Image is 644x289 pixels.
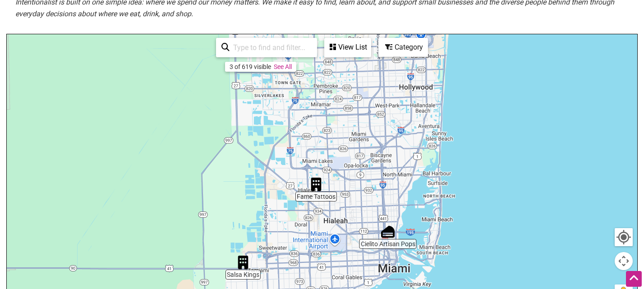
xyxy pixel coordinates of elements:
[324,38,371,57] div: See a list of the visible businesses
[325,39,370,56] div: View List
[381,225,395,239] div: Cielito Artisan Pops
[626,271,642,287] div: Scroll Back to Top
[230,39,312,56] input: Type to find and filter...
[379,39,427,56] div: Category
[236,256,250,269] div: Salsa Kings
[274,63,292,70] a: See All
[378,38,428,57] div: Filter by category
[309,178,323,191] div: Fame Tattoos
[216,38,317,57] div: Type to search and filter
[615,228,633,246] button: Your Location
[615,252,633,270] button: Map camera controls
[230,63,271,70] div: 3 of 619 visible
